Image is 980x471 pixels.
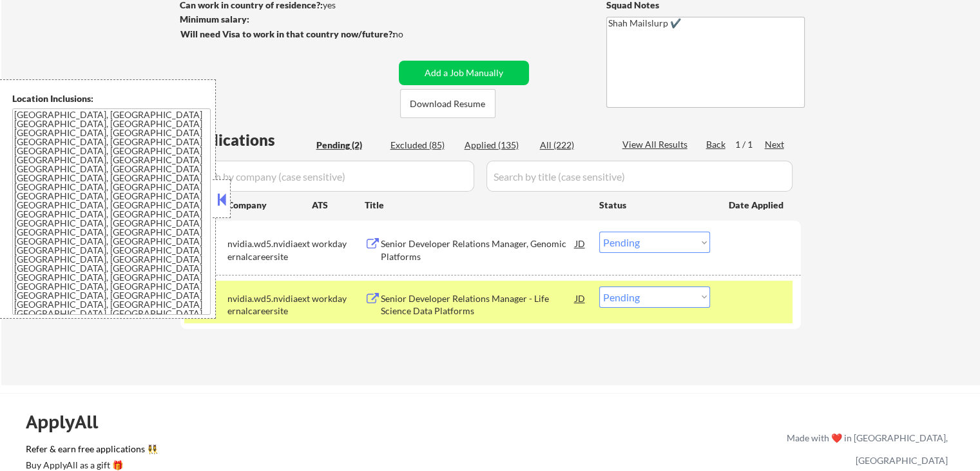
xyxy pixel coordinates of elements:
[381,237,575,263] div: Senior Developer Relations Manager, Genomic Platforms
[399,61,529,85] button: Add a Job Manually
[381,292,575,317] div: Senior Developer Relations Manager - Life Science Data Platforms
[390,139,455,152] div: Excluded (85)
[465,139,529,152] div: Applied (135)
[729,199,785,212] div: Date Applied
[312,237,365,250] div: workday
[765,138,785,151] div: Next
[706,138,727,151] div: Back
[184,161,474,192] input: Search by company (case sensitive)
[312,292,365,305] div: workday
[184,132,312,148] div: Applications
[400,89,495,118] button: Download Resume
[486,161,793,192] input: Search by title (case sensitive)
[365,199,587,212] div: Title
[26,461,155,470] div: Buy ApplyAll as a gift 🎁
[227,199,312,212] div: Company
[599,193,710,216] div: Status
[180,28,395,39] strong: Will need Visa to work in that country now/future?:
[574,286,587,310] div: JD
[312,199,365,212] div: ATS
[26,411,113,433] div: ApplyAll
[393,28,430,41] div: no
[227,237,312,263] div: nvidia.wd5.nvidiaexternalcareersite
[622,138,691,151] div: View All Results
[227,292,312,317] div: nvidia.wd5.nvidiaexternalcareersite
[12,92,211,105] div: Location Inclusions:
[316,139,381,152] div: Pending (2)
[574,232,587,255] div: JD
[735,138,765,151] div: 1 / 1
[26,445,517,458] a: Refer & earn free applications 👯‍♀️
[180,14,249,25] strong: Minimum salary:
[540,139,604,152] div: All (222)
